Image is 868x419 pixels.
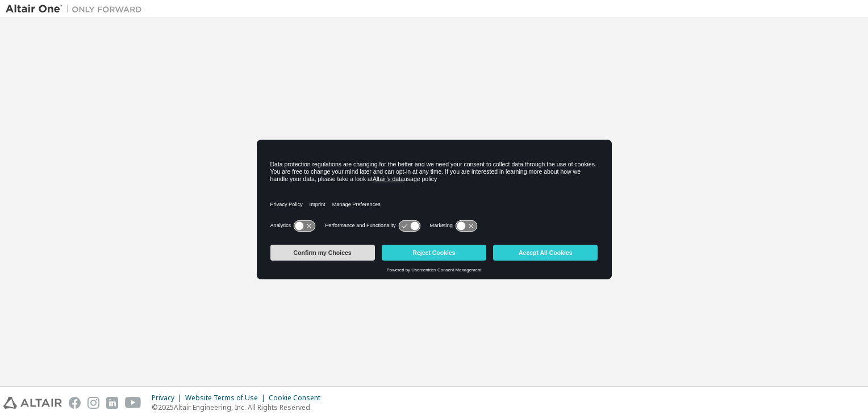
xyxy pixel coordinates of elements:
[69,397,81,409] img: facebook.svg
[125,397,141,409] img: youtube.svg
[185,393,269,403] div: Website Terms of Use
[152,403,327,412] p: © 2025 Altair Engineering, Inc. All Rights Reserved.
[152,393,185,403] div: Privacy
[106,397,118,409] img: linkedin.svg
[87,397,99,409] img: instagram.svg
[269,393,327,403] div: Cookie Consent
[6,3,148,15] img: Altair One
[3,397,62,409] img: altair_logo.svg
